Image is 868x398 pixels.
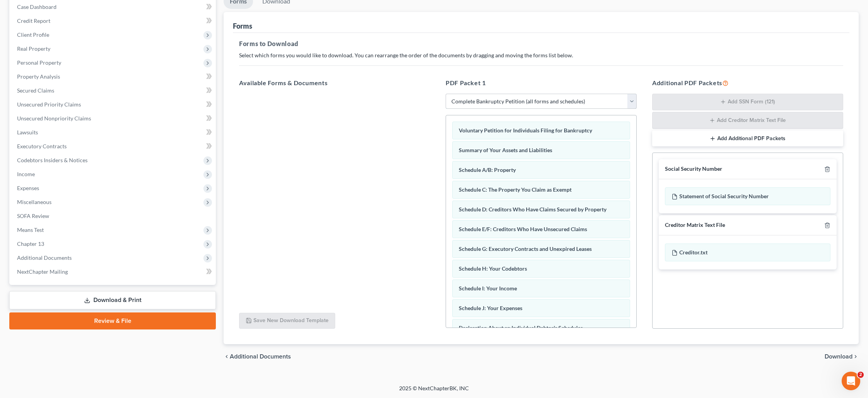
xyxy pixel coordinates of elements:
span: Means Test [17,226,44,233]
button: Save New Download Template [239,313,335,329]
a: Lawsuits [11,125,216,139]
h5: Additional PDF Packets [652,78,843,87]
p: Select which forms you would like to download. You can rearrange the order of the documents by dr... [239,51,843,59]
a: Unsecured Nonpriority Claims [11,112,216,125]
button: Download chevron_right [825,353,859,360]
a: Review & File [9,312,216,329]
a: Download & Print [9,291,216,309]
span: Expenses [17,185,39,191]
span: Income [17,171,35,177]
span: Schedule H: Your Codebtors [459,265,527,272]
div: Creditor.txt [665,244,830,261]
div: Statement of Social Security Number [665,187,830,205]
span: Miscellaneous [17,199,52,205]
span: 2 [858,372,864,378]
span: Real Property [17,45,50,52]
span: Schedule A/B: Property [459,166,516,173]
a: chevron_left Additional Documents [224,353,291,360]
span: Codebtors Insiders & Notices [17,157,88,163]
div: Forms [233,21,252,31]
a: SOFA Review [11,209,216,223]
h5: Available Forms & Documents [239,78,430,87]
span: Personal Property [17,59,61,66]
span: Schedule C: The Property You Claim as Exempt [459,186,572,193]
a: Credit Report [11,14,216,28]
span: Case Dashboard [17,3,57,10]
button: Add Additional PDF Packets [652,130,843,147]
span: Download [825,353,852,360]
span: Unsecured Priority Claims [17,101,81,108]
a: Property Analysis [11,70,216,84]
a: NextChapter Mailing [11,265,216,279]
h5: Forms to Download [239,39,843,48]
span: Credit Report [17,17,50,24]
span: Schedule D: Creditors Who Have Claims Secured by Property [459,206,606,213]
span: Summary of Your Assets and Liabilities [459,147,552,153]
span: Voluntary Petition for Individuals Filing for Bankruptcy [459,127,592,134]
iframe: Intercom live chat [842,372,860,390]
span: Chapter 13 [17,240,44,247]
span: NextChapter Mailing [17,268,68,275]
span: Unsecured Nonpriority Claims [17,115,91,122]
span: Additional Documents [230,353,291,360]
span: Declaration About an Individual Debtor's Schedules [459,324,583,331]
span: SOFA Review [17,213,49,219]
a: Executory Contracts [11,139,216,153]
i: chevron_left [224,353,230,360]
span: Schedule J: Your Expenses [459,305,522,311]
button: Add Creditor Matrix Text File [652,112,843,129]
span: Schedule I: Your Income [459,285,517,292]
i: chevron_right [852,353,859,360]
span: Client Profile [17,31,49,38]
button: Add SSN Form (121) [652,94,843,111]
span: Schedule G: Executory Contracts and Unexpired Leases [459,245,592,252]
h5: PDF Packet 1 [446,78,637,87]
span: Additional Documents [17,254,72,261]
div: Creditor Matrix Text File [665,221,725,229]
span: Lawsuits [17,129,38,136]
a: Unsecured Priority Claims [11,98,216,112]
span: Executory Contracts [17,143,67,149]
span: Secured Claims [17,87,54,94]
a: Secured Claims [11,84,216,98]
span: Schedule E/F: Creditors Who Have Unsecured Claims [459,226,587,232]
span: Property Analysis [17,73,60,80]
div: Social Security Number [665,165,722,173]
